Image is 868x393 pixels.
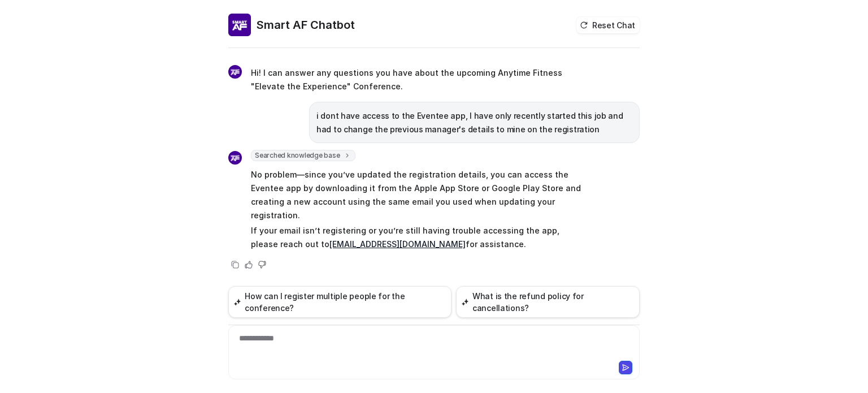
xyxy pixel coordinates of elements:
[456,286,640,318] button: What is the refund policy for cancellations?
[251,168,581,222] p: No problem—since you’ve updated the registration details, you can access the Eventee app by downl...
[251,150,355,161] span: Searched knowledge base
[228,14,251,36] img: Widget
[257,17,355,33] h2: Smart AF Chatbot
[316,109,632,136] p: i dont have access to the Eventee app, I have only recently started this job and had to change th...
[329,239,466,249] a: [EMAIL_ADDRESS][DOMAIN_NAME]
[228,65,242,79] img: Widget
[251,66,581,93] p: Hi! I can answer any questions you have about the upcoming Anytime Fitness "Elevate the Experienc...
[576,17,640,33] button: Reset Chat
[228,151,242,165] img: Widget
[251,224,581,251] p: If your email isn’t registering or you’re still having trouble accessing the app, please reach ou...
[228,286,452,318] button: How can I register multiple people for the conference?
